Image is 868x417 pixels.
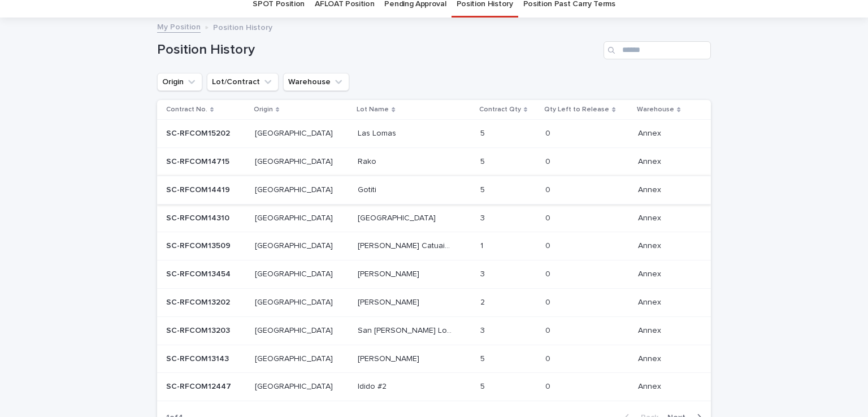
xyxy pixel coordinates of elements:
p: [PERSON_NAME] [358,296,422,307]
tr: SC-RFCOM13454SC-RFCOM13454 [GEOGRAPHIC_DATA][GEOGRAPHIC_DATA] [PERSON_NAME][PERSON_NAME] 33 00 An... [157,260,711,289]
p: 5 [480,155,487,167]
p: Annex [638,155,663,167]
p: 5 [480,183,487,195]
p: [GEOGRAPHIC_DATA] [255,296,335,307]
p: 0 [545,380,553,392]
p: Annex [638,267,663,279]
tr: SC-RFCOM13509SC-RFCOM13509 [GEOGRAPHIC_DATA][GEOGRAPHIC_DATA] [PERSON_NAME] Catuai Anaerobic Natu... [157,232,711,260]
p: [GEOGRAPHIC_DATA] [255,127,335,138]
p: [PERSON_NAME] [358,267,422,279]
tr: SC-RFCOM12447SC-RFCOM12447 [GEOGRAPHIC_DATA][GEOGRAPHIC_DATA] Idido #2Idido #2 55 00 AnnexAnnex [157,373,711,401]
p: [GEOGRAPHIC_DATA] [255,324,335,336]
button: Warehouse [283,73,349,91]
p: Rako [358,155,379,167]
p: Gotiti [358,183,379,195]
p: 1 [480,239,485,251]
tr: SC-RFCOM15202SC-RFCOM15202 [GEOGRAPHIC_DATA][GEOGRAPHIC_DATA] Las LomasLas Lomas 55 00 AnnexAnnex [157,120,711,148]
p: 5 [480,352,487,364]
p: 0 [545,352,553,364]
p: 5 [480,380,487,392]
p: [GEOGRAPHIC_DATA] [255,380,335,392]
p: 0 [545,211,553,223]
p: [GEOGRAPHIC_DATA] [255,352,335,364]
a: My Position [157,20,201,33]
p: Annex [638,127,663,138]
p: [GEOGRAPHIC_DATA] [255,155,335,167]
p: Rosita Catuai Anaerobic Natural [358,239,454,251]
p: 0 [545,324,553,336]
p: [PERSON_NAME] [358,352,422,364]
p: SC-RFCOM14310 [166,211,232,223]
p: [GEOGRAPHIC_DATA] [255,211,335,223]
p: Contract Qty [479,103,521,116]
p: 5 [480,127,487,138]
p: [GEOGRAPHIC_DATA] [358,211,438,223]
p: Annex [638,296,663,307]
p: Idido #2 [358,380,389,392]
p: SC-RFCOM13509 [166,239,233,251]
p: Origin [254,103,273,116]
p: SC-RFCOM13454 [166,267,233,279]
p: SC-RFCOM13143 [166,352,231,364]
button: Lot/Contract [207,73,279,91]
p: SC-RFCOM14715 [166,155,232,167]
p: 0 [545,155,553,167]
p: Annex [638,352,663,364]
p: Qty Left to Release [544,103,609,116]
p: Position History [213,20,272,33]
h1: Position History [157,42,599,58]
input: Search [604,41,711,59]
p: San [PERSON_NAME] Loxicha #3 [358,324,454,336]
tr: SC-RFCOM13203SC-RFCOM13203 [GEOGRAPHIC_DATA][GEOGRAPHIC_DATA] San [PERSON_NAME] Loxicha #3San [PE... [157,316,711,345]
p: Annex [638,211,663,223]
p: [GEOGRAPHIC_DATA] [255,183,335,195]
p: Contract No. [166,103,207,116]
p: Annex [638,380,663,392]
p: Annex [638,239,663,251]
tr: SC-RFCOM14419SC-RFCOM14419 [GEOGRAPHIC_DATA][GEOGRAPHIC_DATA] GotitiGotiti 55 00 AnnexAnnex [157,176,711,204]
p: 0 [545,183,553,195]
p: SC-RFCOM13202 [166,296,232,307]
p: 3 [480,267,487,279]
tr: SC-RFCOM14310SC-RFCOM14310 [GEOGRAPHIC_DATA][GEOGRAPHIC_DATA] [GEOGRAPHIC_DATA][GEOGRAPHIC_DATA] ... [157,204,711,232]
tr: SC-RFCOM14715SC-RFCOM14715 [GEOGRAPHIC_DATA][GEOGRAPHIC_DATA] RakoRako 55 00 AnnexAnnex [157,147,711,176]
p: Warehouse [637,103,674,116]
tr: SC-RFCOM13143SC-RFCOM13143 [GEOGRAPHIC_DATA][GEOGRAPHIC_DATA] [PERSON_NAME][PERSON_NAME] 55 00 An... [157,345,711,373]
p: SC-RFCOM15202 [166,127,232,138]
p: Annex [638,324,663,336]
p: SC-RFCOM14419 [166,183,232,195]
p: SC-RFCOM12447 [166,380,233,392]
p: 3 [480,211,487,223]
p: 3 [480,324,487,336]
p: 2 [480,296,487,307]
p: [GEOGRAPHIC_DATA] [255,239,335,251]
p: 0 [545,127,553,138]
p: SC-RFCOM13203 [166,324,232,336]
tr: SC-RFCOM13202SC-RFCOM13202 [GEOGRAPHIC_DATA][GEOGRAPHIC_DATA] [PERSON_NAME][PERSON_NAME] 22 00 An... [157,288,711,316]
p: Annex [638,183,663,195]
button: Origin [157,73,202,91]
p: 0 [545,239,553,251]
p: Las Lomas [358,127,398,138]
p: 0 [545,296,553,307]
p: 0 [545,267,553,279]
p: [GEOGRAPHIC_DATA] [255,267,335,279]
p: Lot Name [357,103,389,116]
